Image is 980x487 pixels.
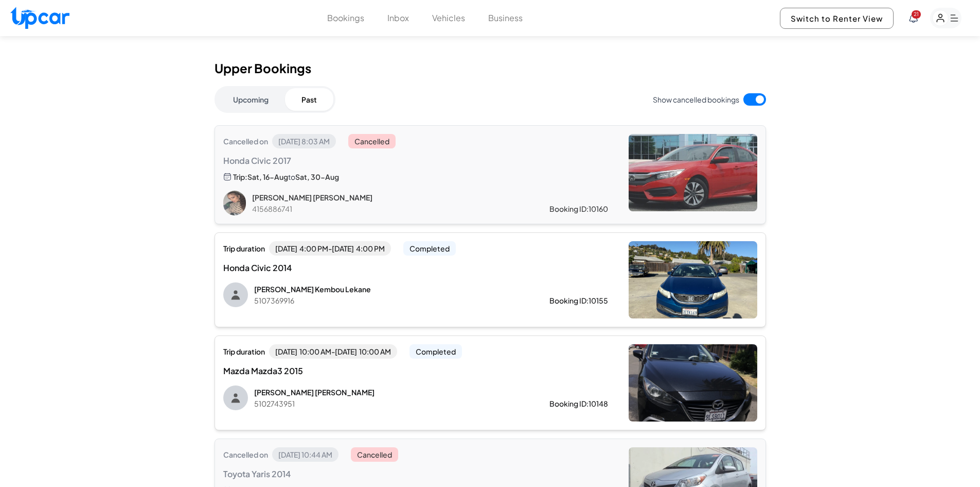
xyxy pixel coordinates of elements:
[217,88,285,111] button: Upcoming
[223,136,268,146] span: Cancelled on
[269,344,397,359] span: [DATE] 10:00 AM - [DATE] 10:00 AM
[215,61,766,76] h1: Upper Bookings
[351,447,398,462] span: Cancelled
[252,192,516,203] p: [PERSON_NAME] [PERSON_NAME]
[295,172,339,181] span: Sat, 30-Aug
[629,344,757,422] img: Mazda Mazda3 2015
[409,344,462,359] span: Completed
[780,8,894,29] button: Switch to Renter View
[223,243,265,254] span: Trip duration
[403,241,456,256] span: Completed
[254,284,516,294] p: [PERSON_NAME] Kembou Lekane
[223,155,435,167] span: Honda Civic 2017
[269,241,391,256] span: [DATE] 4:00 PM - [DATE] 4:00 PM
[549,398,608,409] div: Booking ID: 10148
[629,241,757,318] img: Honda Civic 2014
[223,365,435,377] span: Mazda Mazda3 2015
[247,172,288,181] span: Sat, 16-Aug
[387,12,409,24] button: Inbox
[549,204,608,214] div: Booking ID: 10160
[653,94,739,105] span: Show cancelled bookings
[488,12,523,24] button: Business
[254,398,516,409] p: 5102743951
[272,134,336,148] span: [DATE] 8:03 AM
[252,204,516,214] p: 4156886741
[223,468,435,480] span: Toyota Yaris 2014
[254,295,516,306] p: 5107369916
[254,387,516,397] p: [PERSON_NAME] [PERSON_NAME]
[10,7,69,29] img: Upcar Logo
[223,262,435,274] span: Honda Civic 2014
[285,88,333,111] button: Past
[549,295,608,306] div: Booking ID: 10155
[348,134,396,148] span: Cancelled
[327,12,364,24] button: Bookings
[288,172,295,181] span: to
[432,12,465,24] button: Vehicles
[272,447,338,462] span: [DATE] 10:44 AM
[223,191,246,215] img: Ashley Mitchell
[912,10,921,19] span: You have new notifications
[629,134,757,211] img: Honda Civic 2017
[223,449,268,460] span: Cancelled on
[223,346,265,357] span: Trip duration
[233,172,247,182] span: Trip:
